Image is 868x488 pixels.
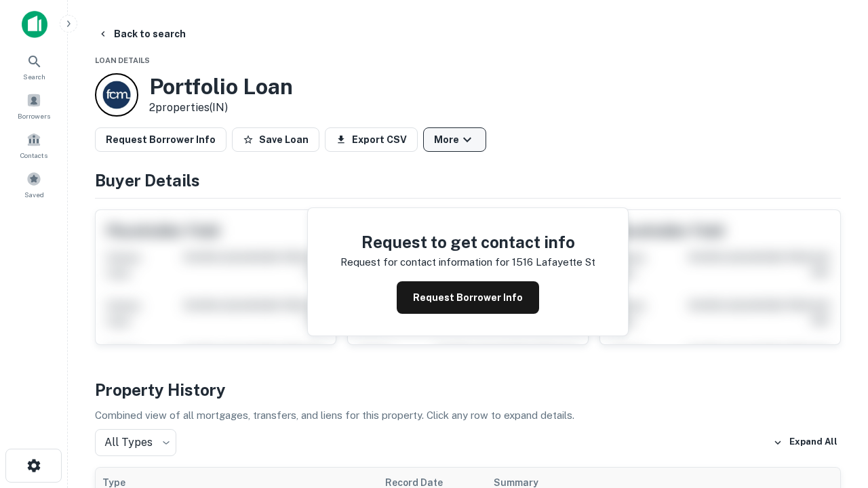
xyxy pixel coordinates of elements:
a: Borrowers [4,87,64,124]
h3: Portfolio Loan [149,74,293,100]
span: Saved [24,189,44,200]
p: Request for contact information for [340,254,509,270]
button: Export CSV [325,127,418,152]
img: capitalize-icon.png [22,11,47,38]
span: Contacts [20,150,47,161]
button: Request Borrower Info [397,281,539,314]
p: 2 properties (IN) [149,100,293,116]
h4: Buyer Details [95,168,841,192]
span: Borrowers [18,110,50,121]
button: Expand All [770,432,841,453]
span: Loan Details [95,56,150,64]
h4: Request to get contact info [340,230,595,254]
button: Back to search [92,22,191,46]
button: More [423,127,486,152]
a: Saved [4,166,64,203]
div: All Types [95,429,176,456]
a: Contacts [4,127,64,163]
p: 1516 lafayette st [512,254,595,270]
p: Combined view of all mortgages, transfers, and liens for this property. Click any row to expand d... [95,407,841,424]
button: Request Borrower Info [95,127,226,152]
a: Search [4,48,64,85]
button: Save Loan [232,127,319,152]
iframe: Chat Widget [800,380,868,445]
span: Search [23,71,45,82]
h4: Property History [95,378,841,402]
